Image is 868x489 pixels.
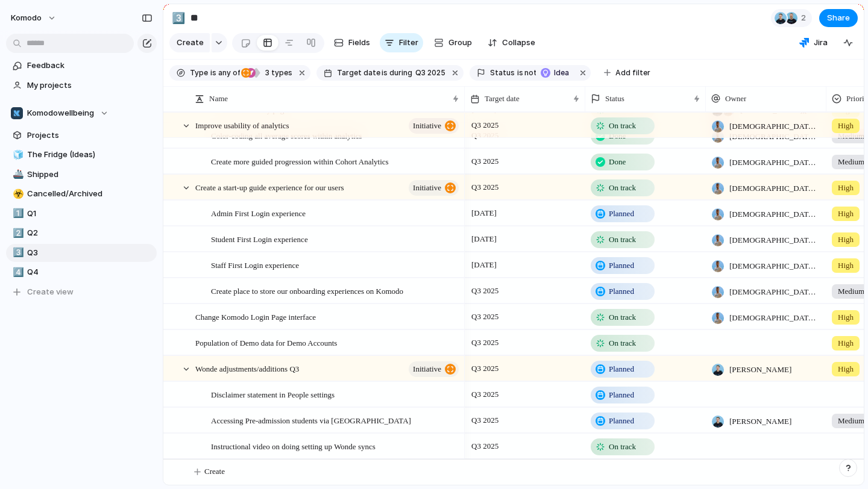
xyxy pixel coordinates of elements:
span: Planned [609,260,634,272]
span: On track [609,182,636,194]
span: High [838,337,854,349]
button: Komodo [5,8,63,28]
button: 3 types [241,66,295,79]
span: Medium [838,285,864,297]
a: 3️⃣Q3 [6,244,157,262]
div: 4️⃣ [13,266,21,279]
span: Q2 [27,227,153,239]
span: On track [609,441,636,453]
span: On track [609,311,636,323]
button: Create view [6,283,157,301]
span: Medium [838,415,864,427]
span: My projects [27,79,153,92]
button: Jira [794,34,832,52]
span: High [838,208,854,220]
span: Population of Demo data for Demo Accounts [195,335,337,349]
span: On track [609,120,636,132]
span: Admin First Login experience [211,206,306,220]
button: Add filter [597,64,658,81]
div: 🚢Shipped [6,166,157,184]
button: 3️⃣ [11,247,23,259]
button: isduring [380,66,414,79]
button: Collapse [483,33,540,52]
span: Q3 2025 [468,335,502,350]
a: ☣️Cancelled/Archived [6,185,157,203]
span: Create place to store our onboarding experiences on Komodo [211,284,403,297]
div: ☣️ [13,187,21,201]
button: isnot [515,66,539,79]
button: initiative [409,118,459,134]
span: Target date [485,93,520,105]
span: Planned [609,363,634,375]
span: Filter [399,37,418,49]
span: [DEMOGRAPHIC_DATA][PERSON_NAME] [729,120,821,132]
span: Q3 2025 [468,284,502,298]
button: 🧊 [11,149,23,161]
span: Q3 2025 [468,118,502,132]
a: My projects [6,76,157,95]
span: Create [204,466,225,478]
span: Done [609,156,626,168]
span: initiative [413,361,441,378]
span: Change Komodo Login Page interface [195,310,316,323]
span: Cancelled/Archived [27,188,153,200]
span: Feedback [27,60,153,72]
span: types [262,67,292,78]
span: initiative [413,179,441,196]
span: [DEMOGRAPHIC_DATA][PERSON_NAME] [729,286,821,298]
span: 3 [262,68,271,77]
span: [DEMOGRAPHIC_DATA][PERSON_NAME] [729,234,821,246]
a: 🧊The Fridge (Ideas) [6,146,157,164]
span: Create view [27,286,74,298]
span: Jira [814,37,828,49]
span: Q3 2025 [468,361,502,376]
button: Fields [329,33,375,52]
a: 2️⃣Q2 [6,224,157,242]
span: High [838,260,854,272]
span: Instructional video on doing setting up Wonde syncs [211,439,376,453]
button: 1️⃣ [11,208,23,220]
span: [DATE] [468,206,500,220]
button: Group [428,33,478,52]
span: Q3 2025 [468,154,502,169]
div: 3️⃣ [13,246,21,260]
span: Add filter [615,67,650,78]
span: Create more guided progression within Cohort Analytics [211,154,389,168]
span: initiative [413,117,441,134]
button: Filter [380,33,423,52]
button: Q3 2025 [413,66,448,79]
span: High [838,120,854,132]
div: 🚢 [13,167,21,181]
span: Status [605,93,624,105]
span: any of [216,67,240,78]
span: High [838,363,854,375]
span: High [838,311,854,323]
span: Fields [348,37,370,49]
span: Q3 2025 [468,439,502,453]
div: 1️⃣Q1 [6,205,157,223]
span: Medium [838,156,864,168]
span: Q1 [27,208,153,220]
button: 🚢 [11,169,23,181]
button: Komodowellbeing [6,104,157,122]
span: Group [448,37,472,49]
span: Komodowellbeing [27,107,94,119]
span: Q3 [27,247,153,259]
button: initiative [409,180,459,196]
a: Feedback [6,57,157,75]
span: Create [177,37,204,49]
div: 1️⃣ [13,207,21,220]
span: Idea [554,67,571,78]
span: Q3 2025 [468,310,502,324]
span: is [517,67,523,78]
span: High [838,182,854,194]
span: Komodo [11,12,42,24]
span: not [523,67,536,78]
span: [DEMOGRAPHIC_DATA][PERSON_NAME] [729,208,821,220]
span: Planned [609,208,634,220]
span: Q3 2025 [468,180,502,195]
span: Projects [27,129,153,142]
